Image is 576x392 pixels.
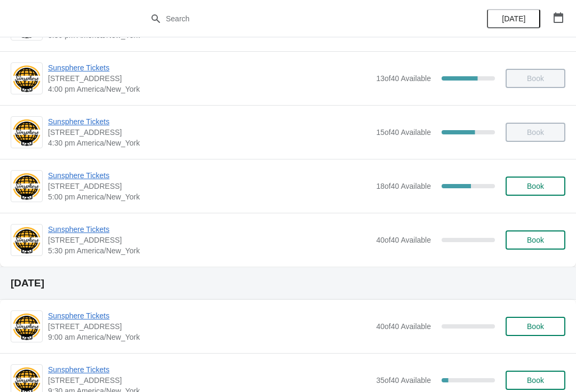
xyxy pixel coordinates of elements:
[48,235,371,245] span: [STREET_ADDRESS]
[527,182,544,190] span: Book
[506,371,565,390] button: Book
[527,322,544,331] span: Book
[506,230,565,250] button: Book
[48,170,371,181] span: Sunsphere Tickets
[376,322,431,331] span: 40 of 40 Available
[502,14,525,23] span: [DATE]
[48,364,371,375] span: Sunsphere Tickets
[506,177,565,196] button: Book
[48,321,371,332] span: [STREET_ADDRESS]
[48,181,371,191] span: [STREET_ADDRESS]
[48,73,371,84] span: [STREET_ADDRESS]
[376,376,431,385] span: 35 of 40 Available
[11,226,42,255] img: Sunsphere Tickets | 810 Clinch Avenue, Knoxville, TN, USA | 5:30 pm America/New_York
[11,118,42,147] img: Sunsphere Tickets | 810 Clinch Avenue, Knoxville, TN, USA | 4:30 pm America/New_York
[48,62,371,73] span: Sunsphere Tickets
[11,278,565,289] h2: [DATE]
[11,64,42,93] img: Sunsphere Tickets | 810 Clinch Avenue, Knoxville, TN, USA | 4:00 pm America/New_York
[11,312,42,341] img: Sunsphere Tickets | 810 Clinch Avenue, Knoxville, TN, USA | 9:00 am America/New_York
[487,9,540,28] button: [DATE]
[48,138,371,148] span: 4:30 pm America/New_York
[376,128,431,137] span: 15 of 40 Available
[48,116,371,127] span: Sunsphere Tickets
[376,182,431,190] span: 18 of 40 Available
[48,245,371,256] span: 5:30 pm America/New_York
[11,172,42,201] img: Sunsphere Tickets | 810 Clinch Avenue, Knoxville, TN, USA | 5:00 pm America/New_York
[48,332,371,342] span: 9:00 am America/New_York
[48,191,371,202] span: 5:00 pm America/New_York
[527,376,544,385] span: Book
[48,224,371,235] span: Sunsphere Tickets
[527,236,544,244] span: Book
[48,127,371,138] span: [STREET_ADDRESS]
[506,317,565,336] button: Book
[165,9,432,28] input: Search
[376,74,431,83] span: 13 of 40 Available
[48,310,371,321] span: Sunsphere Tickets
[376,236,431,244] span: 40 of 40 Available
[48,375,371,386] span: [STREET_ADDRESS]
[48,84,371,94] span: 4:00 pm America/New_York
